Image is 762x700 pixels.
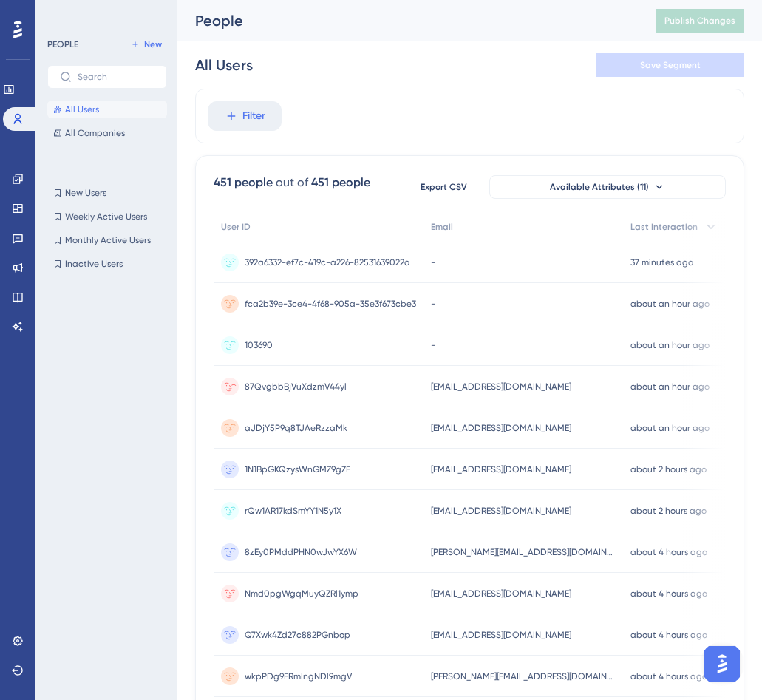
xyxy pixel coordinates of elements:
[144,38,162,50] span: New
[276,174,308,191] div: out of
[630,630,707,640] time: about 4 hours ago
[630,423,710,433] time: about an hour ago
[630,464,707,475] time: about 2 hours ago
[421,181,467,193] span: Export CSV
[431,339,435,351] span: -
[431,381,571,393] span: [EMAIL_ADDRESS][DOMAIN_NAME]
[431,588,571,599] span: [EMAIL_ADDRESS][DOMAIN_NAME]
[65,258,123,270] span: Inactive Users
[208,101,282,131] button: Filter
[664,15,735,27] span: Publish Changes
[47,208,167,225] button: Weekly Active Users
[245,298,416,310] span: fca2b39e-3ce4-4f68-905a-35e3f673cbe3
[489,175,726,199] button: Available Attributes (11)
[431,221,453,233] span: Email
[630,381,710,392] time: about an hour ago
[245,339,273,351] span: 103690
[431,505,571,517] span: [EMAIL_ADDRESS][DOMAIN_NAME]
[630,257,693,268] time: 37 minutes ago
[47,124,167,142] button: All Companies
[47,38,78,50] div: PEOPLE
[245,463,350,475] span: 1N1BpGKQzysWnGMZ9gZE
[431,670,616,682] span: [PERSON_NAME][EMAIL_ADDRESS][DOMAIN_NAME]
[431,298,435,310] span: -
[630,671,707,682] time: about 4 hours ago
[245,588,358,599] span: Nmd0pgWgqMuyQZRl1ymp
[65,187,106,199] span: New Users
[47,101,167,118] button: All Users
[656,9,744,33] button: Publish Changes
[700,642,744,686] iframe: UserGuiding AI Assistant Launcher
[195,55,253,75] div: All Users
[245,422,347,434] span: aJDjY5P9q8TJAeRzzaMk
[245,381,347,393] span: 87QvgbbBjVuXdzmV44yl
[221,221,251,233] span: User ID
[245,256,410,268] span: 392a6332-ef7c-419c-a226-82531639022a
[195,10,619,31] div: People
[47,255,167,273] button: Inactive Users
[596,53,744,77] button: Save Segment
[65,127,125,139] span: All Companies
[630,588,707,599] time: about 4 hours ago
[245,629,350,641] span: Q7Xwk4Zd27c882PGnbop
[126,35,167,53] button: New
[245,546,357,558] span: 8zEy0PMddPHN0wJwYX6W
[47,184,167,202] button: New Users
[406,175,480,199] button: Export CSV
[630,506,707,516] time: about 2 hours ago
[630,547,707,557] time: about 4 hours ago
[65,211,147,222] span: Weekly Active Users
[550,181,649,193] span: Available Attributes (11)
[65,103,99,115] span: All Users
[431,463,571,475] span: [EMAIL_ADDRESS][DOMAIN_NAME]
[242,107,265,125] span: Filter
[431,546,616,558] span: [PERSON_NAME][EMAIL_ADDRESS][DOMAIN_NAME]
[431,256,435,268] span: -
[431,629,571,641] span: [EMAIL_ADDRESS][DOMAIN_NAME]
[630,221,698,233] span: Last Interaction
[630,340,710,350] time: about an hour ago
[65,234,151,246] span: Monthly Active Users
[640,59,701,71] span: Save Segment
[78,72,154,82] input: Search
[630,299,710,309] time: about an hour ago
[311,174,370,191] div: 451 people
[214,174,273,191] div: 451 people
[47,231,167,249] button: Monthly Active Users
[245,670,352,682] span: wkpPDg9ERmIngNDl9mgV
[431,422,571,434] span: [EMAIL_ADDRESS][DOMAIN_NAME]
[245,505,341,517] span: rQw1AR17kdSmYY1N5y1X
